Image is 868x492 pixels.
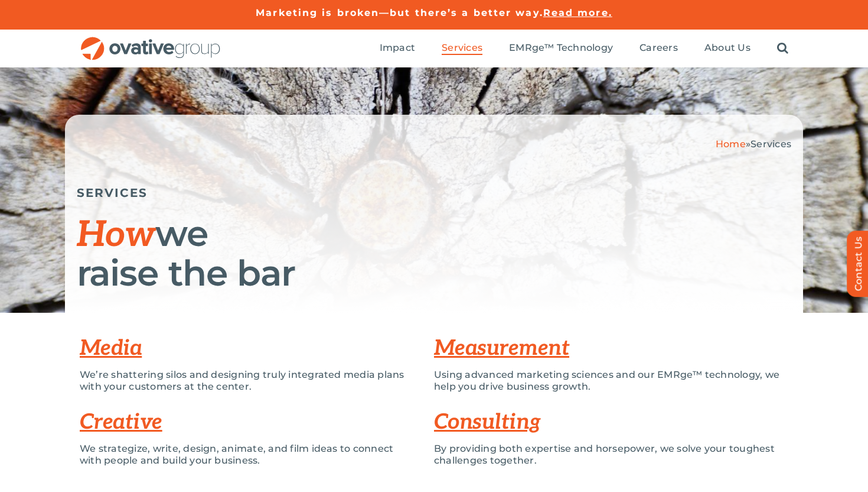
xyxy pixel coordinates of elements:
nav: Menu [380,30,788,67]
span: How [77,214,155,257]
a: Read more. [543,7,612,18]
span: Impact [380,42,415,54]
a: Services [442,42,482,55]
a: Measurement [434,335,569,361]
a: Home [716,138,746,150]
a: Creative [80,409,162,435]
span: About Us [704,42,750,54]
h5: SERVICES [77,186,791,200]
a: OG_Full_horizontal_RGB [80,35,221,47]
span: Services [442,42,482,54]
span: EMRge™ Technology [509,42,613,54]
p: By providing both expertise and horsepower, we solve your toughest challenges together. [434,443,788,467]
p: Using advanced marketing sciences and our EMRge™ technology, we help you drive business growth. [434,369,788,393]
a: EMRge™ Technology [509,42,613,55]
a: About Us [704,42,750,55]
h1: we raise the bar [77,215,791,292]
a: Consulting [434,409,541,435]
a: Impact [380,42,415,55]
a: Careers [639,42,678,55]
a: Media [80,335,142,361]
span: Careers [639,42,678,54]
a: Search [777,42,788,55]
span: Services [750,138,791,150]
p: We strategize, write, design, animate, and film ideas to connect with people and build your busin... [80,443,416,467]
a: Marketing is broken—but there’s a better way. [256,7,543,18]
span: » [716,138,791,150]
p: We’re shattering silos and designing truly integrated media plans with your customers at the center. [80,369,416,393]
